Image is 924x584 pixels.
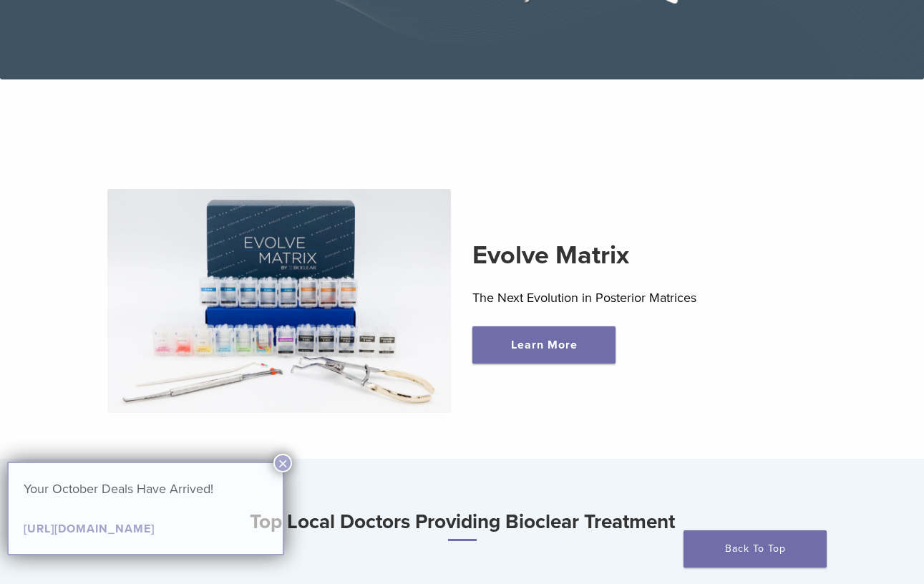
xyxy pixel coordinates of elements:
[273,454,292,472] button: Close
[472,326,616,364] a: Learn More
[24,522,155,536] a: [URL][DOMAIN_NAME]
[684,530,827,568] a: Back To Top
[472,287,816,308] p: The Next Evolution in Posterior Matrices
[472,238,816,273] h2: Evolve Matrix
[24,478,268,500] p: Your October Deals Have Arrived!
[107,189,451,413] img: Evolve Matrix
